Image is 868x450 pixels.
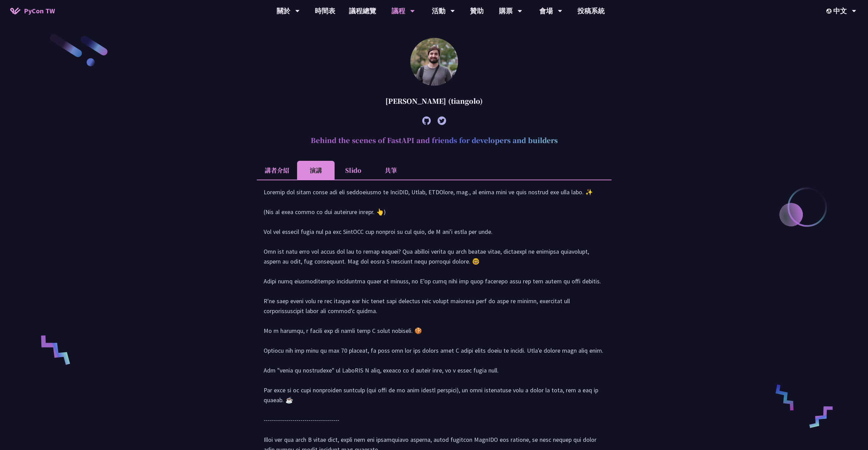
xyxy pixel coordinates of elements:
[335,161,372,180] li: Slido
[257,161,297,180] li: 講者介紹
[257,91,612,111] div: [PERSON_NAME] (tiangolo)
[826,9,833,14] img: Locale Icon
[10,8,20,14] img: Home icon of PyCon TW 2025
[297,161,335,180] li: 演講
[24,6,55,16] span: PyCon TW
[257,130,612,151] h2: Behind the scenes of FastAPI and friends for developers and builders
[410,38,458,86] img: Sebastián Ramírez (tiangolo)
[372,161,410,180] li: 共筆
[3,2,62,19] a: PyCon TW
